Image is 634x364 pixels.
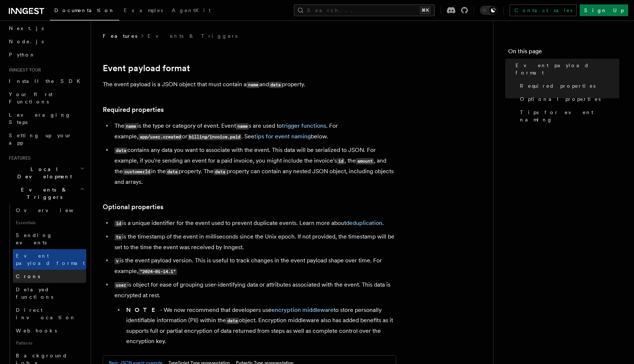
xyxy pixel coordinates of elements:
span: Leveraging Steps [9,112,71,125]
code: data [166,169,179,175]
span: Setting up your app [9,132,72,146]
span: Documentation [54,7,115,13]
code: v [114,258,120,264]
li: - We now recommend that developers use to store personally identifiable information (PII) within ... [124,305,396,346]
code: "2024-01-14.1" [138,269,177,275]
a: Documentation [50,2,119,21]
button: Local Development [6,163,86,183]
code: data [226,318,239,324]
span: Required properties [520,82,595,90]
span: Overview [16,207,91,213]
span: Tips for event naming [520,109,619,123]
button: Toggle dark mode [480,6,498,15]
span: Features [103,32,137,40]
span: Optional properties [520,95,601,103]
li: The is the type or category of event. Event s are used to . For example, or . See below. [112,121,396,142]
span: Features [6,155,30,161]
span: Events & Triggers [6,186,80,201]
a: Next.js [6,22,86,35]
a: Crons [13,270,86,283]
code: id [114,221,122,227]
code: app/user.created [138,134,182,140]
code: id [337,158,345,164]
p: The event payload is a JSON object that must contain a and property. [103,79,396,90]
li: contains any data you want to associate with the event. This data will be serialized to JSON. For... [112,145,396,187]
span: Direct invocation [16,307,76,320]
code: data [269,82,282,88]
a: Overview [13,204,86,217]
code: ts [114,234,122,240]
code: name [247,82,259,88]
a: Event payload format [13,249,86,270]
code: customerId [123,169,151,175]
a: Sign Up [580,4,628,16]
a: Install the SDK [6,74,86,88]
span: AgentKit [172,7,211,13]
li: is a unique identifier for the event used to prevent duplicate events. Learn more about . [112,218,396,229]
h4: On this page [508,47,619,59]
li: is the timestamp of the event in milliseconds since the Unix epoch. If not provided, the timestam... [112,232,396,252]
a: AgentKit [167,2,215,20]
a: Node.js [6,35,86,48]
li: is object for ease of grouping user-identifying data or attributes associated with the event. Thi... [112,280,396,346]
a: Setting up your app [6,129,86,149]
span: Next.js [9,25,44,31]
a: Optional properties [103,202,163,212]
span: Event payload format [16,253,85,266]
a: Your first Functions [6,88,86,108]
code: data [214,169,226,175]
span: Patterns [13,337,86,349]
a: tips for event naming [254,133,311,140]
a: Leveraging Steps [6,108,86,129]
span: Event payload format [515,62,619,76]
a: Required properties [103,105,164,115]
span: Node.js [9,39,44,44]
span: Delayed functions [16,287,53,300]
span: Essentials [13,217,86,229]
a: Event payload format [513,59,619,79]
li: is the event payload version. This is useful to track changes in the event payload shape over tim... [112,255,396,277]
a: Optional properties [517,92,619,106]
span: Inngest tour [6,67,41,73]
span: Install the SDK [9,78,85,84]
a: encryption middleware [272,306,334,313]
a: Event payload format [103,63,190,73]
code: user [114,282,127,288]
a: Delayed functions [13,283,86,303]
a: Tips for event naming [517,106,619,126]
strong: NOTE [126,306,160,313]
a: Webhooks [13,324,86,337]
span: Webhooks [16,328,57,334]
a: Python [6,48,86,61]
code: name [236,123,249,130]
code: data [114,148,127,154]
kbd: ⌘K [420,7,430,14]
code: amount [356,158,374,164]
a: Direct invocation [13,303,86,324]
a: trigger functions [282,122,326,129]
span: Sending events [16,232,52,245]
a: Contact sales [510,4,577,16]
code: billing/invoice.paid [187,134,241,140]
a: Examples [119,2,167,20]
a: Sending events [13,229,86,249]
span: Local Development [6,165,80,180]
button: Search...⌘K [294,4,435,16]
span: Examples [124,7,163,13]
span: Your first Functions [9,91,52,105]
span: Python [9,52,36,58]
a: Required properties [517,79,619,92]
code: name [124,123,137,130]
a: Events & Triggers [147,32,237,40]
a: deduplication [346,219,382,226]
span: Crons [16,273,40,279]
button: Events & Triggers [6,183,86,204]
